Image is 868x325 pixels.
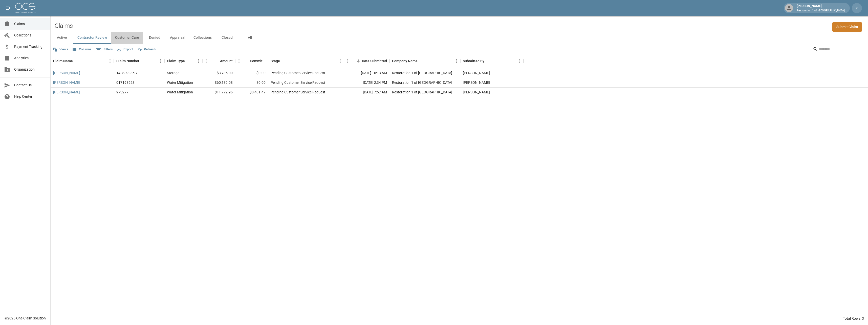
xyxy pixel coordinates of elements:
div: [PERSON_NAME] [795,4,847,13]
button: Closed [216,32,238,44]
div: $0.00 [235,68,268,78]
div: Claim Name [53,54,73,68]
div: Restoration 1 of Evansville [392,90,452,95]
span: Contact Us [14,83,46,88]
div: [DATE] 2:34 PM [344,78,389,88]
div: Amanda Murry [463,80,490,85]
div: Claim Number [114,54,164,68]
button: Sort [280,57,287,65]
button: Menu [157,57,164,65]
button: Sort [139,57,146,65]
div: Search [813,45,867,54]
span: Organization [14,67,46,72]
img: ocs-logo-white-transparent.png [15,3,35,13]
div: dynamic tabs [51,32,868,44]
div: Restoration 1 of Evansville [392,80,452,85]
div: Claim Number [116,54,139,68]
div: Amount [220,54,233,68]
div: Company Name [392,54,418,68]
div: Claim Name [51,54,114,68]
div: Total Rows: 3 [843,316,864,321]
div: Claim Type [164,54,202,68]
div: Storage [167,70,179,75]
div: Stage [268,54,344,68]
div: [DATE] 10:13 AM [344,68,389,78]
span: Claims [14,21,46,27]
button: Export [116,46,134,53]
button: Sort [355,57,362,65]
div: Submitted By [460,54,524,68]
button: Menu [344,57,352,65]
div: Committed Amount [235,54,268,68]
button: Denied [143,32,166,44]
div: Date Submitted [362,54,387,68]
div: $11,772.96 [202,88,235,97]
button: Select columns [72,46,93,53]
div: Date Submitted [344,54,389,68]
p: Restoration 1 of [GEOGRAPHIC_DATA] [797,9,845,13]
div: © 2025 One Claim Solution [5,316,46,321]
button: Sort [484,57,491,65]
button: Menu [106,57,114,65]
a: [PERSON_NAME] [53,90,80,95]
div: 973277 [116,90,128,95]
button: Contractor Review [73,32,111,44]
button: Sort [418,57,425,65]
button: Menu [202,57,210,65]
button: Active [51,32,73,44]
div: 14-79Z8-86C [116,70,137,75]
button: Sort [185,57,192,65]
div: Amount [202,54,235,68]
button: Collections [189,32,216,44]
button: Menu [195,57,202,65]
div: Water Mitigation [167,80,193,85]
a: Submit Claim [832,22,862,32]
span: Help Center [14,94,46,99]
div: $3,735.00 [202,68,235,78]
button: Menu [516,57,524,65]
div: Pending Customer Service Request [271,80,325,85]
button: Show filters [95,46,114,54]
button: Refresh [136,46,157,53]
div: Stage [271,54,280,68]
div: Company Name [389,54,460,68]
button: Sort [73,57,80,65]
div: $0.00 [235,78,268,88]
span: Payment Tracking [14,44,46,49]
div: Committed Amount [250,54,266,68]
button: Menu [453,57,460,65]
div: Pending Customer Service Request [271,90,325,95]
button: Sort [243,57,250,65]
button: Views [52,46,70,53]
div: Pending Customer Service Request [271,70,325,75]
button: open drawer [3,3,13,13]
a: [PERSON_NAME] [53,80,80,85]
div: Amanda Murry [463,90,490,95]
div: Water Mitigation [167,90,193,95]
span: Analytics [14,55,46,61]
button: Menu [235,57,243,65]
h2: Claims [55,22,73,30]
div: [DATE] 7:57 AM [344,88,389,97]
button: Sort [213,57,220,65]
div: Claim Type [167,54,185,68]
a: [PERSON_NAME] [53,70,80,75]
div: 017198628 [116,80,135,85]
button: All [238,32,261,44]
div: Restoration 1 of Evansville [392,70,452,75]
div: Submitted By [463,54,484,68]
div: $60,139.08 [202,78,235,88]
div: $8,401.47 [235,88,268,97]
button: Appraisal [166,32,189,44]
button: Customer Care [111,32,143,44]
span: Collections [14,33,46,38]
button: Menu [336,57,344,65]
div: Amanda Murry [463,70,490,75]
